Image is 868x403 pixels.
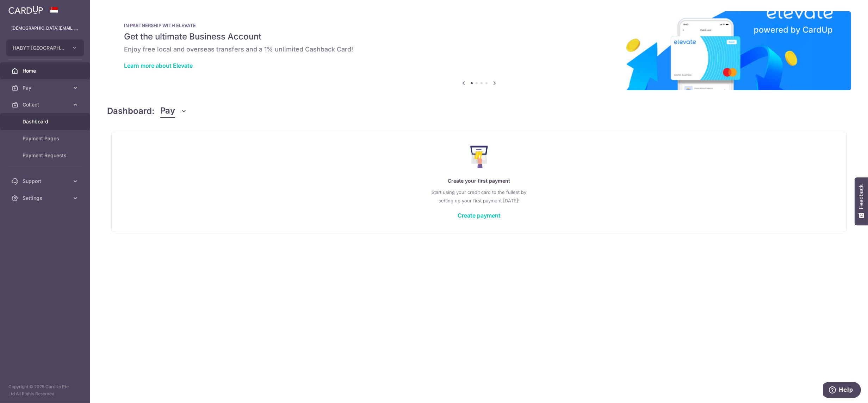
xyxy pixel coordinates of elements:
[23,195,69,202] span: Settings
[858,184,864,209] span: Feedback
[823,382,861,399] iframe: Opens a widget where you can find more information
[8,6,43,14] img: CardUp
[160,104,187,118] button: Pay
[458,212,501,219] a: Create payment
[855,177,868,225] button: Feedback - Show survey
[23,152,69,159] span: Payment Requests
[23,67,69,74] span: Home
[23,118,69,125] span: Dashboard
[23,135,69,142] span: Payment Pages
[13,44,65,51] span: HABYT [GEOGRAPHIC_DATA] ONE PTE. LTD.
[124,31,834,42] h5: Get the ultimate Business Account
[23,84,69,91] span: Pay
[470,146,488,168] img: Make Payment
[126,177,832,185] p: Create your first payment
[124,23,834,28] p: IN PARTNERSHIP WITH ELEVATE
[126,188,832,205] p: Start using your credit card to the fullest by setting up your first payment [DATE]!
[23,101,69,108] span: Collect
[6,39,84,56] button: HABYT [GEOGRAPHIC_DATA] ONE PTE. LTD.
[11,25,79,32] p: [DEMOGRAPHIC_DATA][EMAIL_ADDRESS][DOMAIN_NAME]
[107,11,851,90] img: Renovation banner
[160,104,175,118] span: Pay
[124,45,834,54] h6: Enjoy free local and overseas transfers and a 1% unlimited Cashback Card!
[23,178,69,185] span: Support
[107,105,155,117] h4: Dashboard:
[124,62,193,69] a: Learn more about Elevate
